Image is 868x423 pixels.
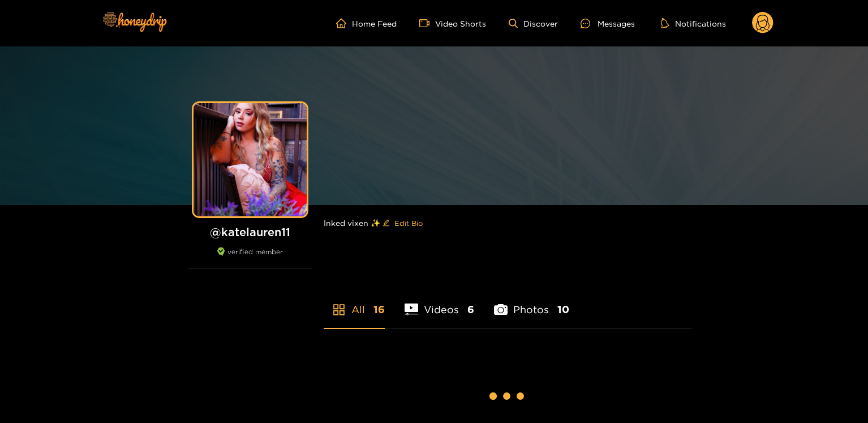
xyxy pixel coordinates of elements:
[324,205,691,241] div: Inked vixen ✨
[405,277,474,328] li: Videos
[557,302,569,317] span: 10
[509,19,558,28] a: Discover
[383,219,390,228] span: edit
[188,247,312,268] div: verified member
[658,18,729,29] button: Notifications
[188,225,312,239] h1: @ katelauren11
[394,217,423,229] span: Edit Bio
[324,277,385,328] li: All
[419,18,486,28] a: Video Shorts
[494,277,569,328] li: Photos
[336,18,397,28] a: Home Feed
[373,302,385,317] span: 16
[336,18,352,28] span: home
[380,214,425,232] button: editEdit Bio
[467,302,474,317] span: 6
[419,18,435,28] span: video-camera
[332,303,346,317] span: appstore
[581,17,635,30] div: Messages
